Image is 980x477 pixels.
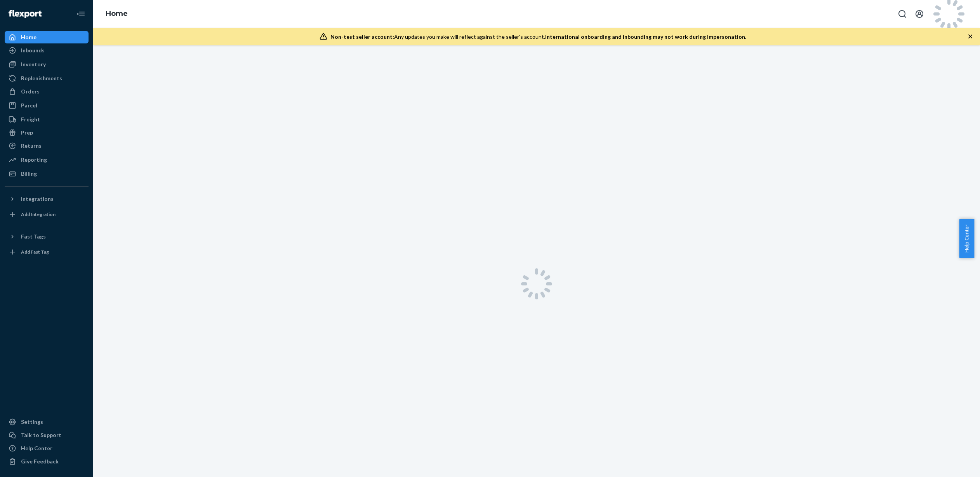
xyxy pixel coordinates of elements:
[21,142,42,150] div: Returns
[99,3,134,25] ol: breadcrumbs
[21,431,61,439] div: Talk to Support
[9,10,42,18] img: Flexport logo
[5,442,89,455] a: Help Center
[5,193,89,205] button: Integrations
[5,230,89,243] button: Fast Tags
[73,6,89,22] button: Close Navigation
[5,168,89,180] a: Billing
[5,58,89,71] a: Inventory
[21,88,40,95] div: Orders
[5,455,89,468] button: Give Feedback
[21,156,47,164] div: Reporting
[5,85,89,98] a: Orders
[21,60,46,68] div: Inventory
[5,99,89,112] a: Parcel
[21,116,40,123] div: Freight
[21,249,49,255] div: Add Fast Tag
[959,219,974,258] button: Help Center
[21,458,59,465] div: Give Feedback
[5,246,89,258] a: Add Fast Tag
[5,31,89,43] a: Home
[21,33,36,41] div: Home
[5,429,89,441] button: Talk to Support
[330,33,746,41] div: Any updates you make will reflect against the seller's account.
[21,74,62,82] div: Replenishments
[545,33,746,40] span: International onboarding and inbounding may not work during impersonation.
[895,6,910,22] button: Open Search Box
[5,113,89,126] a: Freight
[5,140,89,152] a: Returns
[21,195,54,203] div: Integrations
[21,47,45,54] div: Inbounds
[5,44,89,57] a: Inbounds
[21,102,37,109] div: Parcel
[21,170,37,178] div: Billing
[5,126,89,139] a: Prep
[5,416,89,428] a: Settings
[21,233,46,240] div: Fast Tags
[912,6,927,22] button: Open account menu
[5,208,89,221] a: Add Integration
[21,129,33,137] div: Prep
[106,9,128,18] a: Home
[5,154,89,166] a: Reporting
[21,418,43,426] div: Settings
[5,72,89,85] a: Replenishments
[21,444,52,452] div: Help Center
[330,33,394,40] span: Non-test seller account:
[21,211,56,218] div: Add Integration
